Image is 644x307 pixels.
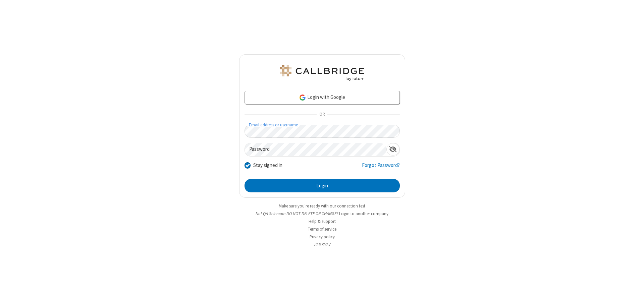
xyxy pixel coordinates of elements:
input: Password [245,143,386,156]
span: OR [317,110,327,119]
label: Stay signed in [253,162,282,169]
button: Login to another company [339,210,388,217]
input: Email address or username [245,125,400,138]
a: Privacy policy [310,234,335,240]
button: Login [245,179,400,192]
div: Show password [386,143,399,156]
li: Not QA Selenium DO NOT DELETE OR CHANGE? [239,210,405,217]
img: google-icon.png [299,94,306,101]
a: Help & support [309,219,336,224]
a: Forgot Password? [362,162,400,174]
a: Terms of service [308,226,336,232]
li: v2.6.352.7 [239,241,405,248]
a: Login with Google [245,91,400,104]
img: QA Selenium DO NOT DELETE OR CHANGE [278,65,366,81]
a: Make sure you're ready with our connection test [279,203,365,209]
